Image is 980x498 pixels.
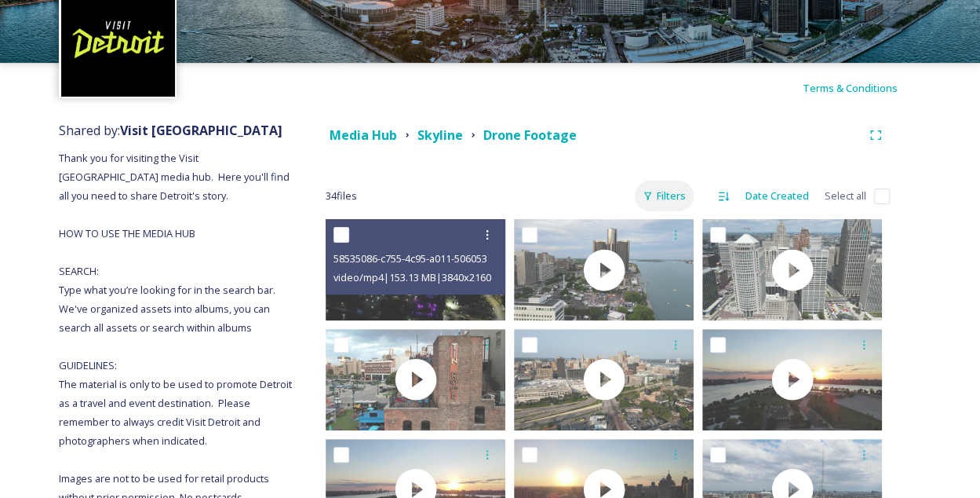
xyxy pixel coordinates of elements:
img: thumbnail [326,329,505,430]
span: video/mp4 | 153.13 MB | 3840 x 2160 [333,270,491,284]
img: thumbnail [514,329,694,430]
span: Terms & Conditions [803,81,898,95]
strong: Media Hub [330,126,397,144]
img: thumbnail [702,329,882,430]
span: Select all [825,189,866,203]
strong: Visit [GEOGRAPHIC_DATA] [120,122,282,139]
strong: Skyline [417,126,463,144]
span: 58535086-c755-4c95-a011-50605319da5e.MP4 [333,251,545,265]
span: 34 file s [326,189,357,203]
span: Shared by: [59,122,282,139]
a: Terms & Conditions [803,79,921,97]
div: Filters [635,181,694,211]
img: thumbnail [514,219,694,320]
div: Date Created [738,181,817,211]
img: thumbnail [702,219,882,320]
strong: Drone Footage [483,126,577,144]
